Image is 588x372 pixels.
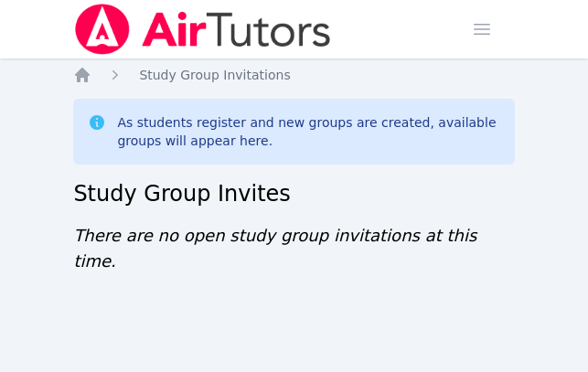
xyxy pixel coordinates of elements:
[73,4,332,55] img: Air Tutors
[139,68,290,82] span: Study Group Invitations
[73,66,514,84] nav: Breadcrumb
[117,113,499,150] div: As students register and new groups are created, available groups will appear here.
[73,179,514,208] h2: Study Group Invites
[73,226,476,271] span: There are no open study group invitations at this time.
[139,66,290,84] a: Study Group Invitations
